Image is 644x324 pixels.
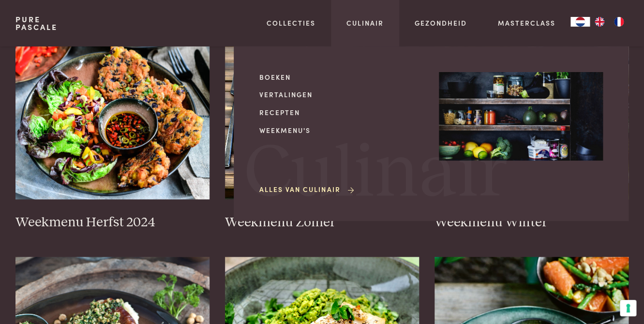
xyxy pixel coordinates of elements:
[225,6,419,199] img: Weekmenu Zomer
[259,107,423,118] a: Recepten
[259,184,356,194] a: Alles van Culinair
[439,72,603,161] img: Culinair
[590,17,609,27] a: EN
[267,18,315,28] a: Collecties
[434,214,629,231] h3: Weekmenu Winter
[570,17,629,27] aside: Language selected: Nederlands
[415,18,467,28] a: Gezondheid
[15,6,210,231] a: Weekmenu Herfst 2024 Weekmenu Herfst 2024
[15,6,210,199] img: Weekmenu Herfst 2024
[259,125,423,135] a: Weekmenu's
[15,15,58,31] a: PurePascale
[259,89,423,100] a: Vertalingen
[570,17,590,27] div: Language
[346,18,384,28] a: Culinair
[259,72,423,82] a: Boeken
[244,137,507,211] span: Culinair
[590,17,629,27] ul: Language list
[15,214,210,231] h3: Weekmenu Herfst 2024
[225,214,419,231] h3: Weekmenu Zomer
[225,6,419,231] a: Weekmenu Zomer Weekmenu Zomer
[620,300,636,316] button: Uw voorkeuren voor toestemming voor trackingtechnologieën
[609,17,629,27] a: FR
[570,17,590,27] a: NL
[497,18,555,28] a: Masterclass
